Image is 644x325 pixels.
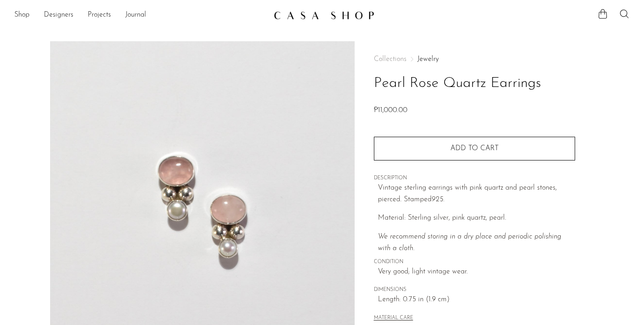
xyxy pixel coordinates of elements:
[378,266,575,278] span: Very good; light vintage wear.
[374,174,575,182] span: DESCRIPTION
[88,9,111,21] a: Projects
[374,137,575,160] button: Add to cart
[432,196,445,203] em: 925.
[450,145,499,152] span: Add to cart
[378,212,575,224] p: Material: Sterling silver, pink quartz, pearl.
[374,107,407,114] span: ₱11,000.00
[378,294,575,306] span: Length: 0.75 in (1.9 cm)
[417,56,439,63] a: Jewelry
[44,9,73,21] a: Designers
[14,8,267,23] nav: Desktop navigation
[14,8,267,23] ul: NEW HEADER MENU
[378,233,561,252] i: We recommend storing in a dry place and periodic polishing with a cloth.
[374,72,575,95] h1: Pearl Rose Quartz Earrings
[374,56,575,63] nav: Breadcrumbs
[378,182,575,205] p: Vintage sterling earrings with pink quartz and pearl stones, pierced. Stamped
[14,9,30,21] a: Shop
[125,9,146,21] a: Journal
[374,286,575,294] span: DIMENSIONS
[374,56,407,63] span: Collections
[374,258,575,266] span: CONDITION
[374,315,413,322] button: MATERIAL CARE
